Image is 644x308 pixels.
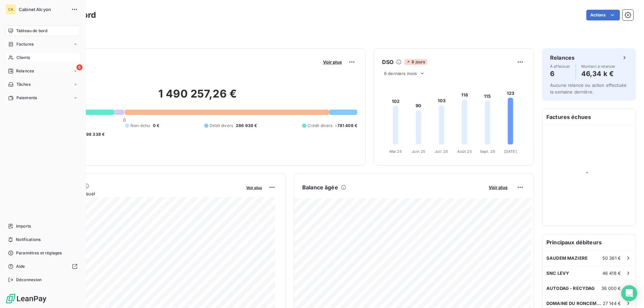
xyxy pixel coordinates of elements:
span: Crédit divers [308,123,333,129]
tspan: Sept. 25 [480,149,495,154]
span: SAUDEM MAZIERE [546,255,588,261]
span: SNC LEVY [546,270,569,276]
a: Aide [5,261,80,272]
div: CA [5,4,16,15]
span: AUTODAG - RECYDAG [546,286,595,291]
span: Clients [16,55,30,61]
span: Tableau de bord [16,28,47,34]
span: Voir plus [246,185,262,190]
span: Factures [16,41,34,47]
h6: Factures échues [542,109,636,125]
span: 6 [76,64,83,70]
span: Imports [16,223,31,229]
img: Logo LeanPay [5,293,47,304]
span: 46 418 € [602,270,621,276]
span: DOMAINE DU RONCEMAY [546,301,603,306]
span: 286 938 € [236,123,257,129]
tspan: [DATE] [504,149,517,154]
h6: Relances [550,54,575,62]
span: Aucune relance ou action effectuée la semaine dernière. [550,82,627,95]
span: Chiffre d'affaires mensuel [38,190,241,197]
span: Tâches [16,81,31,87]
span: À effectuer [550,64,570,68]
span: Voir plus [323,59,342,65]
span: 50 361 € [602,255,621,261]
h6: Balance âgée [302,183,338,191]
span: 0 € [153,123,159,129]
span: Voir plus [489,185,507,190]
span: 6 derniers mois [384,71,417,76]
span: Non-échu [130,123,150,129]
tspan: Août 25 [457,149,472,154]
h2: 1 490 257,26 € [38,87,357,107]
span: Notifications [16,237,41,243]
h6: Principaux débiteurs [542,234,636,250]
span: 36 000 € [601,286,621,291]
div: Open Intercom Messenger [621,285,637,301]
span: Relances [16,68,34,74]
h4: 6 [550,68,570,79]
span: 0 [123,117,126,123]
span: Débit divers [210,123,233,129]
tspan: Mai 25 [389,149,402,154]
tspan: Juin 25 [412,149,425,154]
h6: DSO [382,58,393,66]
button: Voir plus [244,184,264,190]
span: -781 408 € [335,123,357,129]
span: Paiements [16,95,37,101]
span: Aide [16,263,25,269]
span: 8 jours [404,59,427,65]
span: Déconnexion [16,277,42,283]
button: Voir plus [487,184,509,190]
span: Paramètres et réglages [16,250,62,256]
span: -98 338 € [84,131,105,137]
button: Voir plus [321,59,344,65]
tspan: Juil. 25 [435,149,448,154]
h4: 46,34 k € [581,68,615,79]
span: 27 144 € [603,301,621,306]
button: Actions [586,10,620,20]
span: Montant à relancer [581,64,615,68]
span: Cabinet Alcyon [19,7,67,12]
